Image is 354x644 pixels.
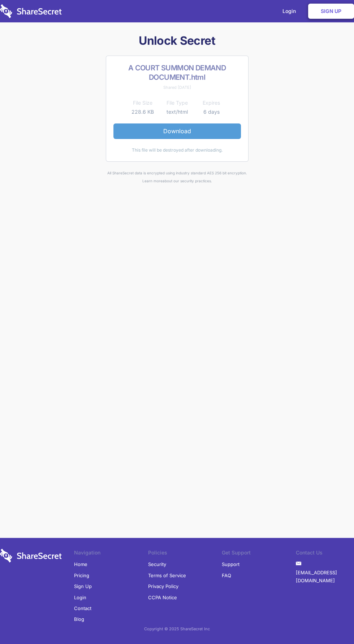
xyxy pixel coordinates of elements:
[74,614,84,625] a: Blog
[74,603,91,614] a: Contact
[74,549,148,559] li: Navigation
[148,549,222,559] li: Policies
[148,570,186,581] a: Terms of Service
[148,559,166,570] a: Security
[74,581,92,592] a: Sign Up
[222,570,231,581] a: FAQ
[113,83,241,91] div: Shared [DATE]
[148,592,177,603] a: CCPA Notice
[148,581,178,592] a: Privacy Policy
[194,99,229,107] th: Expires
[160,99,194,107] th: File Type
[222,549,296,559] li: Get Support
[142,179,163,183] a: Learn more
[74,570,89,581] a: Pricing
[74,559,87,570] a: Home
[74,592,86,603] a: Login
[113,123,241,139] a: Download
[113,146,241,154] div: This file will be destroyed after downloading.
[308,4,354,19] a: Sign Up
[38,33,316,48] h1: Unlock Secret
[126,108,160,116] td: 228.6 KB
[160,108,194,116] td: text/html
[222,559,239,570] a: Support
[318,608,345,635] iframe: Drift Widget Chat Controller
[113,63,241,82] h2: A COURT SUMMON DEMAND DOCUMENT.html
[194,108,229,116] td: 6 days
[126,99,160,107] th: File Size
[38,169,316,185] div: All ShareSecret data is encrypted using industry standard AES 256 bit encryption. about our secur...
